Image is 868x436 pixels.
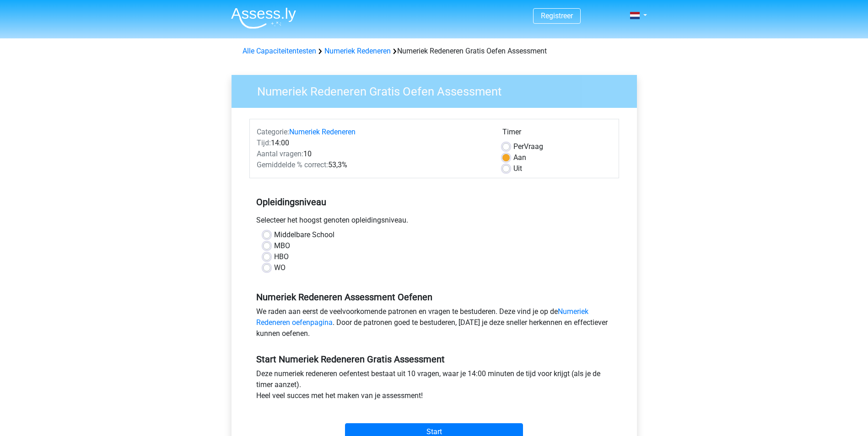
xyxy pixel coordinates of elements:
div: 53,3% [250,160,496,170]
h5: Opleidingsniveau [256,193,612,211]
div: 10 [250,149,496,160]
span: Aantal vragen: [257,149,303,158]
span: Categorie: [257,128,289,136]
label: Vraag [513,141,543,152]
a: Registreer [541,11,573,20]
a: Numeriek Redeneren [289,128,356,136]
a: Alle Capaciteitentesten [243,47,316,55]
a: Numeriek Redeneren [324,47,391,55]
div: Numeriek Redeneren Gratis Oefen Assessment [239,46,630,57]
label: Uit [513,163,522,174]
span: Gemiddelde % correct: [257,160,328,169]
div: Selecteer het hoogst genoten opleidingsniveau. [249,215,619,229]
div: Timer [502,127,612,141]
label: Aan [513,152,526,163]
div: Deze numeriek redeneren oefentest bestaat uit 10 vragen, waar je 14:00 minuten de tijd voor krijg... [249,368,619,405]
img: Assessly [231,7,296,29]
h3: Numeriek Redeneren Gratis Oefen Assessment [246,81,630,99]
div: We raden aan eerst de veelvoorkomende patronen en vragen te bestuderen. Deze vind je op de . Door... [249,306,619,343]
a: Numeriek Redeneren oefenpagina [256,307,588,327]
label: HBO [274,251,289,262]
h5: Numeriek Redeneren Assessment Oefenen [256,292,612,303]
label: MBO [274,240,290,251]
label: Middelbare School [274,229,334,240]
span: Per [513,142,524,151]
div: 14:00 [250,138,496,149]
h5: Start Numeriek Redeneren Gratis Assessment [256,354,612,365]
span: Tijd: [257,138,271,147]
label: WO [274,262,286,273]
